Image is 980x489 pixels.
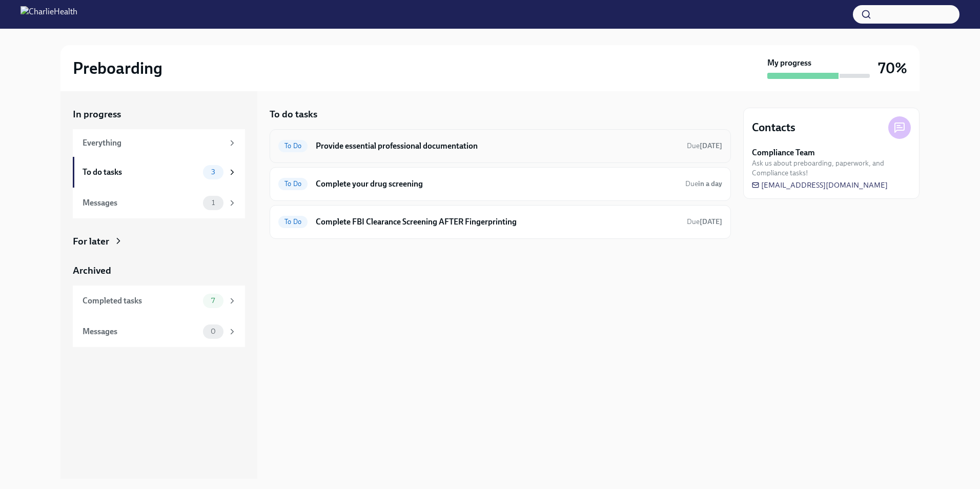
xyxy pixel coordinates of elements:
strong: in a day [698,179,722,188]
span: To Do [278,180,308,188]
img: CharlieHealth [21,6,77,23]
a: [EMAIL_ADDRESS][DOMAIN_NAME] [752,180,888,190]
div: Messages [83,197,199,209]
a: For later [73,235,245,248]
span: To Do [278,218,308,226]
span: Due [687,217,722,226]
div: Completed tasks [83,295,199,307]
span: September 22nd, 2025 08:00 [687,217,722,227]
a: Archived [73,264,245,277]
h2: Preboarding [73,58,162,78]
span: 0 [205,328,222,335]
h6: Complete FBI Clearance Screening AFTER Fingerprinting [316,216,679,228]
h3: 70% [878,59,907,77]
strong: [DATE] [700,141,722,150]
span: Ask us about preboarding, paperwork, and Compliance tasks! [752,158,911,178]
div: For later [73,235,109,248]
h6: Provide essential professional documentation [316,140,679,152]
span: 1 [206,199,221,207]
div: Everything [83,137,223,149]
a: To DoProvide essential professional documentationDue[DATE] [278,138,722,154]
strong: [DATE] [700,217,722,226]
a: Everything [73,129,245,157]
strong: Compliance Team [752,147,815,158]
a: To DoComplete your drug screeningDuein a day [278,176,722,192]
a: To do tasks3 [73,157,245,188]
h6: Complete your drug screening [316,178,677,190]
h5: To do tasks [270,108,317,121]
a: To DoComplete FBI Clearance Screening AFTER FingerprintingDue[DATE] [278,214,722,230]
h4: Contacts [752,120,795,135]
div: Messages [83,326,199,337]
span: September 18th, 2025 08:00 [687,141,722,151]
span: 7 [205,297,221,304]
span: September 19th, 2025 08:00 [685,179,722,189]
span: To Do [278,142,308,150]
span: Due [685,179,722,188]
a: In progress [73,108,245,121]
span: Due [687,141,722,150]
strong: My progress [767,57,811,69]
a: Messages1 [73,188,245,218]
div: To do tasks [83,167,199,178]
a: Completed tasks7 [73,286,245,316]
a: Messages0 [73,316,245,347]
span: 3 [205,168,221,176]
